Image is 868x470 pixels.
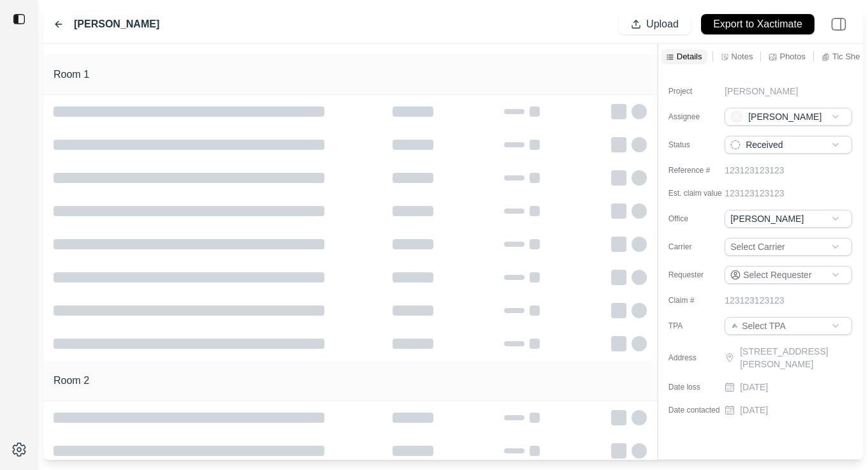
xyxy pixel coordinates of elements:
[725,294,784,307] p: 123123123123
[732,51,753,62] p: Notes
[669,188,732,198] label: Est. claim value
[669,321,732,331] label: TPA
[669,86,732,96] label: Project
[54,67,89,82] h1: Room 1
[669,214,732,224] label: Office
[725,187,784,200] p: 123123123123
[701,14,814,34] button: Export to Xactimate
[725,164,784,177] p: 123123123123
[669,112,732,122] label: Assignee
[669,242,732,252] label: Carrier
[669,295,732,305] label: Claim #
[669,140,732,150] label: Status
[74,17,159,32] label: [PERSON_NAME]
[713,17,802,32] p: Export to Xactimate
[669,270,732,280] label: Requester
[740,404,768,416] p: [DATE]
[740,381,768,393] p: [DATE]
[619,14,691,34] button: Upload
[725,85,798,98] p: [PERSON_NAME]
[669,405,732,415] label: Date contacted
[54,373,89,388] h1: Room 2
[740,345,855,371] p: [STREET_ADDRESS][PERSON_NAME]
[669,382,732,392] label: Date loss
[825,10,853,38] img: right-panel.svg
[646,17,679,32] p: Upload
[677,51,702,62] p: Details
[669,165,732,175] label: Reference #
[779,51,805,62] p: Photos
[669,353,732,363] label: Address
[13,13,25,26] img: toggle sidebar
